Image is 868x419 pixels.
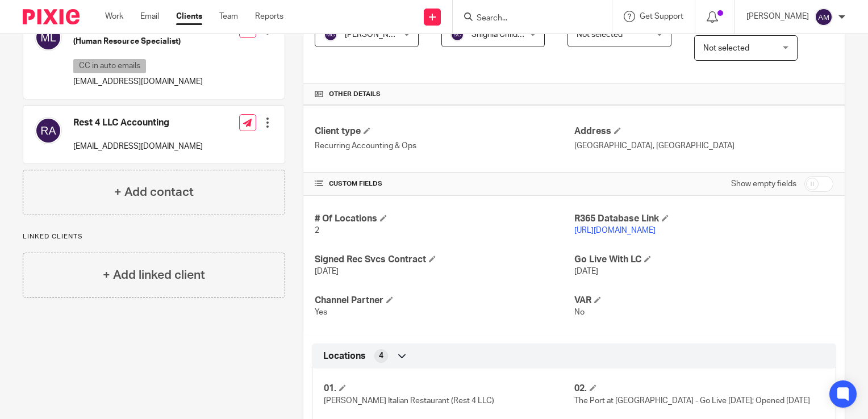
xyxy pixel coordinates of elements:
[324,28,337,41] img: svg%3E
[574,213,833,225] h4: R365 Database Link
[73,117,203,129] h4: Rest 4 LLC Accounting
[73,141,203,152] p: [EMAIL_ADDRESS][DOMAIN_NAME]
[323,350,366,362] span: Locations
[640,12,683,20] span: Get Support
[315,140,574,152] p: Recurring Accounting & Ops
[574,140,833,152] p: [GEOGRAPHIC_DATA], [GEOGRAPHIC_DATA]
[324,397,494,405] span: [PERSON_NAME] Italian Restaurant (Rest 4 LLC)
[315,295,574,307] h4: Channel Partner
[315,227,319,234] span: 2
[574,308,585,316] span: No
[105,11,123,22] a: Work
[574,125,833,137] h4: Address
[450,28,464,41] img: svg%3E
[577,31,623,39] span: Not selected
[103,266,205,284] h4: + Add linked client
[574,295,833,307] h4: VAR
[574,267,598,275] span: [DATE]
[23,9,80,24] img: Pixie
[219,11,238,22] a: Team
[73,76,203,87] p: [EMAIL_ADDRESS][DOMAIN_NAME]
[345,31,407,39] span: [PERSON_NAME]
[315,308,327,316] span: Yes
[315,179,574,188] h4: CUSTOM FIELDS
[731,178,796,190] label: Show empty fields
[315,125,574,137] h4: Client type
[35,24,62,51] img: svg%3E
[315,254,574,266] h4: Signed Rec Svcs Contract
[815,8,833,26] img: svg%3E
[73,36,203,47] h5: (Human Resource Specialist)
[574,383,824,395] h4: 02.
[73,59,146,73] p: CC in auto emails
[114,183,194,201] h4: + Add contact
[746,11,809,22] p: [PERSON_NAME]
[176,11,202,22] a: Clients
[574,254,833,266] h4: Go Live With LC
[324,383,574,395] h4: 01.
[23,232,285,241] p: Linked clients
[255,11,283,22] a: Reports
[475,14,578,24] input: Search
[574,397,810,405] span: The Port at [GEOGRAPHIC_DATA] - Go Live [DATE]; Opened [DATE]
[35,117,62,144] img: svg%3E
[379,350,383,362] span: 4
[315,267,339,275] span: [DATE]
[329,90,381,99] span: Other details
[140,11,159,22] a: Email
[574,227,656,234] a: [URL][DOMAIN_NAME]
[315,213,574,225] h4: # Of Locations
[471,31,529,39] span: Shighla Childers
[703,44,749,52] span: Not selected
